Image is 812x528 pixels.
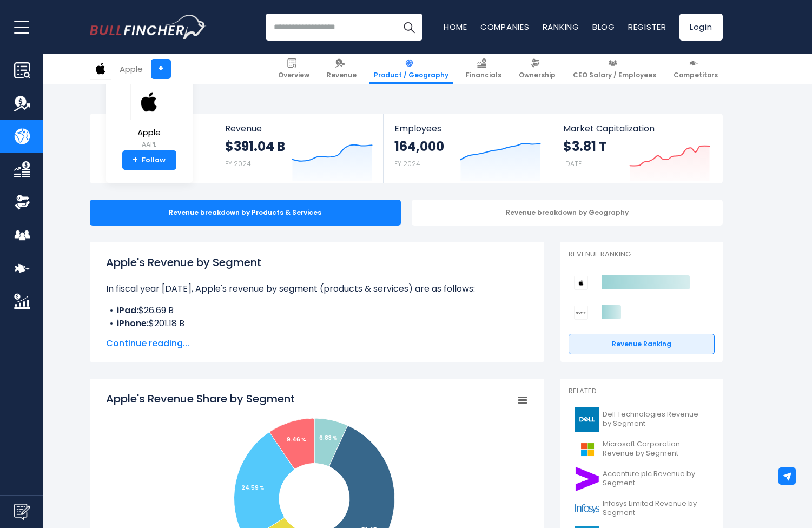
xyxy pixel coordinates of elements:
[130,83,169,151] a: Apple AAPL
[117,317,149,329] b: iPhone:
[106,391,295,406] tspan: Apple's Revenue Share by Segment
[603,410,708,428] span: Dell Technologies Revenue by Segment
[461,54,506,84] a: Financials
[225,123,373,134] span: Revenue
[90,15,207,39] img: Bullfincher logo
[394,123,541,134] span: Employees
[384,114,552,183] a: Employees 164,000 FY 2024
[327,71,357,80] span: Revenue
[603,499,708,518] span: Infosys Limited Revenue by Segment
[569,334,715,354] a: Revenue Ranking
[106,282,528,295] p: In fiscal year [DATE], Apple's revenue by segment (products & services) are as follows:
[278,71,309,80] span: Overview
[225,159,251,168] small: FY 2024
[575,407,599,432] img: DELL logo
[394,138,444,155] strong: 164,000
[514,54,560,84] a: Ownership
[569,494,715,524] a: Infosys Limited Revenue by Segment
[568,54,661,84] a: CEO Salary / Employees
[322,54,361,84] a: Revenue
[133,155,138,165] strong: +
[214,114,384,183] a: Revenue $391.04 B FY 2024
[603,470,708,488] span: Accenture plc Revenue by Segment
[592,21,615,32] a: Blog
[130,84,168,120] img: AAPL logo
[669,54,723,84] a: Competitors
[573,71,656,80] span: CEO Salary / Employees
[241,484,265,492] tspan: 24.59 %
[90,58,111,79] img: AAPL logo
[519,71,556,80] span: Ownership
[273,54,314,84] a: Overview
[552,114,721,183] a: Market Capitalization $3.81 T [DATE]
[563,159,584,168] small: [DATE]
[287,435,306,444] tspan: 9.46 %
[90,15,206,39] a: Go to homepage
[106,337,528,350] span: Continue reading...
[674,71,718,80] span: Competitors
[444,21,467,32] a: Home
[120,63,143,75] div: Apple
[106,304,528,317] li: $26.69 B
[117,304,138,316] b: iPad:
[543,21,579,32] a: Ranking
[569,250,715,259] p: Revenue Ranking
[569,464,715,494] a: Accenture plc Revenue by Segment
[575,497,599,521] img: INFY logo
[90,200,401,226] div: Revenue breakdown by Products & Services
[628,21,666,32] a: Register
[394,159,420,168] small: FY 2024
[369,54,453,84] a: Product / Geography
[679,14,723,41] a: Login
[151,59,171,79] a: +
[466,71,501,80] span: Financials
[574,306,588,320] img: Sony Group Corporation competitors logo
[130,128,168,137] span: Apple
[395,14,422,41] button: Search
[412,200,723,226] div: Revenue breakdown by Geography
[563,138,607,155] strong: $3.81 T
[319,434,338,442] tspan: 6.83 %
[569,387,715,396] p: Related
[106,317,528,330] li: $201.18 B
[14,194,30,210] img: Ownership
[575,467,599,491] img: ACN logo
[569,434,715,464] a: Microsoft Corporation Revenue by Segment
[374,71,448,80] span: Product / Geography
[569,405,715,434] a: Dell Technologies Revenue by Segment
[563,123,710,134] span: Market Capitalization
[480,21,530,32] a: Companies
[603,440,708,458] span: Microsoft Corporation Revenue by Segment
[106,254,528,270] h1: Apple's Revenue by Segment
[225,138,285,155] strong: $391.04 B
[122,150,176,170] a: +Follow
[574,276,588,290] img: Apple competitors logo
[575,437,599,461] img: MSFT logo
[130,140,168,149] small: AAPL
